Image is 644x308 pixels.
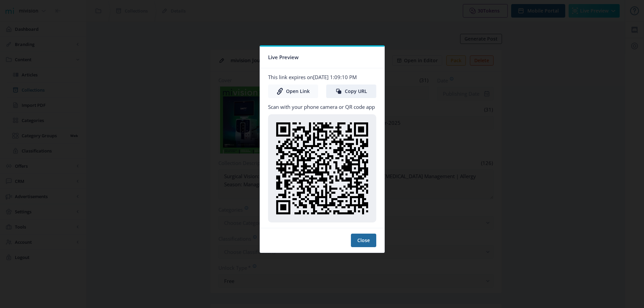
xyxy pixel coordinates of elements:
[268,85,318,98] a: Open Link
[268,74,376,80] p: This link expires on
[326,85,376,98] button: Copy URL
[268,52,299,63] span: Live Preview
[268,103,376,110] p: Scan with your phone camera or QR code app
[313,74,357,80] span: [DATE] 1:09:10 PM
[351,234,376,247] button: Close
